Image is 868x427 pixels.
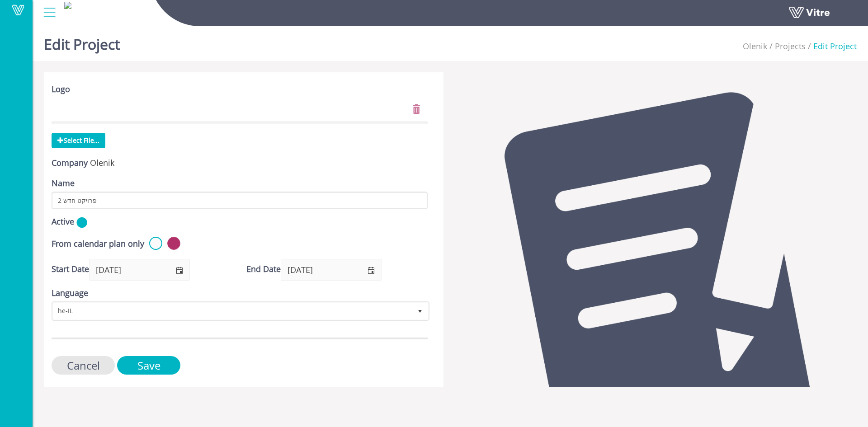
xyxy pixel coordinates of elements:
[246,263,281,275] label: End Date
[52,356,115,375] input: Cancel
[52,178,75,189] label: Name
[64,2,71,9] img: f715c2f2-a2c5-4230-a900-be868f5fe5a7.png
[76,217,87,228] img: yes
[360,259,381,281] span: select
[806,41,857,52] li: Edit Project
[52,84,70,95] label: Logo
[169,259,189,281] span: select
[52,287,88,299] label: Language
[52,216,74,228] label: Active
[412,303,428,319] span: select
[44,23,120,61] h1: Edit Project
[52,157,88,169] label: Company
[90,157,114,168] span: 237
[117,356,180,375] input: Save
[52,133,105,148] span: Select File...
[52,238,144,250] label: From calendar plan only
[775,41,806,52] a: Projects
[743,41,767,52] span: 237
[52,263,89,275] label: Start Date
[53,303,412,319] span: he-IL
